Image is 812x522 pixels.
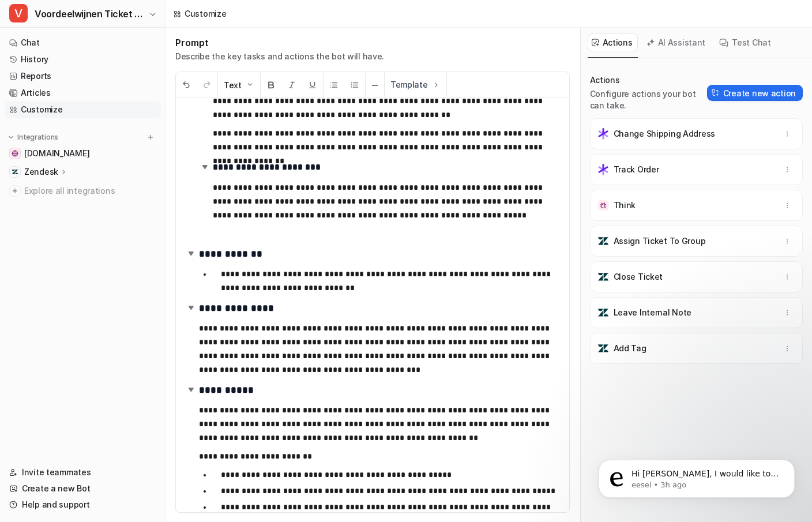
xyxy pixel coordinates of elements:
p: Change Shipping Address [614,128,716,140]
span: Hi [PERSON_NAME], I would like to inform you that the latest updates for the tracking and shippin... [50,33,197,111]
img: Unordered List [329,80,339,89]
img: Zendesk [12,168,18,175]
a: History [5,51,161,67]
button: Redo [197,73,217,97]
img: menu_add.svg [146,133,155,141]
span: Explore all integrations [24,182,156,200]
span: Voordeelwijnen Ticket bot [35,6,146,22]
p: Think [614,200,636,211]
button: Create new action [707,85,803,101]
img: Assign Ticket To Group icon [597,235,609,247]
img: expand-arrow.svg [185,302,197,313]
button: Unordered List [324,73,344,97]
img: Undo [182,80,191,89]
p: Track Order [614,164,659,175]
a: Create a new Bot [5,480,161,497]
p: Configure actions your bot can take. [590,88,707,111]
button: Text [218,73,260,97]
img: Change Shipping Address icon [597,128,609,140]
img: Close Ticket icon [597,271,609,283]
span: [DOMAIN_NAME] [24,148,89,159]
img: expand-arrow.svg [199,161,210,172]
img: Ordered List [350,80,359,89]
p: Message from eesel, sent 3h ago [50,44,199,55]
a: Reports [5,68,161,84]
img: Track Order icon [597,164,609,175]
button: Bold [261,73,281,97]
img: Create action [712,89,720,97]
img: Add Tag icon [597,343,609,354]
a: Invite teammates [5,464,161,480]
button: Undo [176,73,197,97]
img: Bold [266,80,276,89]
div: Customize [185,7,226,20]
a: www.voordeelwijnen.nl[DOMAIN_NAME] [5,145,161,162]
img: expand-arrow.svg [185,247,197,259]
button: Italic [281,73,302,97]
img: expand menu [7,133,15,141]
p: Assign Ticket To Group [614,235,706,247]
a: Help and support [5,497,161,513]
button: AI Assistant [642,33,711,51]
img: Template [431,80,441,89]
p: Actions [590,74,707,86]
img: Redo [202,80,212,89]
img: Think icon [597,200,609,211]
a: Explore all integrations [5,183,161,199]
img: expand-arrow.svg [185,384,197,395]
a: Articles [5,85,161,101]
button: Ordered List [344,73,365,97]
img: Leave Internal Note icon [597,307,609,318]
img: Dropdown Down Arrow [245,80,254,89]
p: Add Tag [614,343,646,354]
button: Underline [302,73,323,97]
button: ─ [366,73,384,97]
img: Underline [308,80,317,89]
p: Leave Internal Note [614,307,692,318]
img: explore all integrations [9,185,21,197]
button: Template [385,72,446,97]
iframe: Intercom notifications message [581,435,812,516]
img: Italic [287,80,296,89]
p: Describe the key tasks and actions the bot will have. [175,51,384,62]
img: www.voordeelwijnen.nl [12,150,18,157]
button: Integrations [5,132,62,143]
a: Customize [5,102,161,118]
h1: Prompt [175,37,384,48]
button: Test Chat [715,33,776,51]
button: Actions [588,33,638,51]
p: Zendesk [24,166,58,178]
p: Close Ticket [614,271,663,283]
a: Chat [5,35,161,51]
span: V [9,4,28,22]
p: Integrations [17,133,58,142]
